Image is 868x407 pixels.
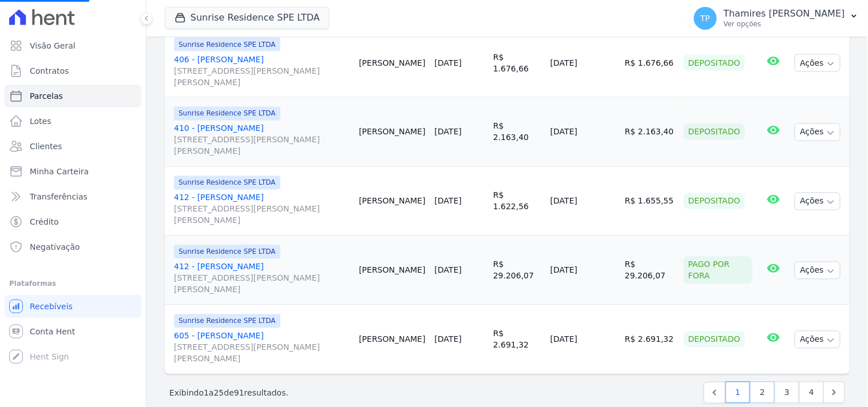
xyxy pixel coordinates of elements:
[214,388,224,397] span: 25
[5,185,141,208] a: Transferências
[795,262,841,280] button: Ações
[174,342,350,365] span: [STREET_ADDRESS][PERSON_NAME][PERSON_NAME]
[30,65,69,77] span: Contratos
[684,124,745,140] div: Depositado
[489,98,546,167] td: R$ 2.163,40
[5,34,141,57] a: Visão Geral
[5,59,141,82] a: Contratos
[354,167,430,236] td: [PERSON_NAME]
[684,55,745,71] div: Depositado
[30,40,76,51] span: Visão Geral
[435,335,462,344] a: [DATE]
[169,387,288,398] p: Exibindo a de resultados.
[435,266,462,275] a: [DATE]
[620,167,679,236] td: R$ 1.655,55
[489,167,546,236] td: R$ 1.622,56
[5,110,141,133] a: Lotes
[5,295,141,318] a: Recebíveis
[30,115,51,127] span: Lotes
[700,14,710,22] span: TP
[799,382,824,404] a: 4
[354,29,430,98] td: [PERSON_NAME]
[165,7,330,29] button: Sunrise Residence SPE LTDA
[726,382,750,404] a: 1
[174,192,350,226] a: 412 - [PERSON_NAME][STREET_ADDRESS][PERSON_NAME][PERSON_NAME]
[174,123,350,157] a: 410 - [PERSON_NAME][STREET_ADDRESS][PERSON_NAME][PERSON_NAME]
[5,85,141,107] a: Parcelas
[204,388,209,397] span: 1
[704,382,726,404] a: Previous
[620,29,679,98] td: R$ 1.676,66
[30,141,62,152] span: Clientes
[354,305,430,374] td: [PERSON_NAME]
[174,203,350,226] span: [STREET_ADDRESS][PERSON_NAME][PERSON_NAME]
[5,320,141,343] a: Conta Hent
[489,305,546,374] td: R$ 2.691,32
[234,388,244,397] span: 91
[354,98,430,167] td: [PERSON_NAME]
[546,236,620,305] td: [DATE]
[546,305,620,374] td: [DATE]
[30,191,88,202] span: Transferências
[5,160,141,183] a: Minha Carteira
[5,210,141,233] a: Crédito
[174,107,280,121] span: Sunrise Residence SPE LTDA
[489,236,546,305] td: R$ 29.206,07
[30,241,80,253] span: Negativação
[174,65,350,88] span: [STREET_ADDRESS][PERSON_NAME][PERSON_NAME]
[795,123,841,141] button: Ações
[174,330,350,365] a: 605 - [PERSON_NAME][STREET_ADDRESS][PERSON_NAME][PERSON_NAME]
[5,236,141,258] a: Negativação
[174,314,280,328] span: Sunrise Residence SPE LTDA
[30,326,75,337] span: Conta Hent
[5,135,141,158] a: Clientes
[9,277,137,290] div: Plataformas
[684,257,752,284] div: Pago por fora
[174,273,350,296] span: [STREET_ADDRESS][PERSON_NAME][PERSON_NAME]
[546,98,620,167] td: [DATE]
[30,166,89,177] span: Minha Carteira
[435,197,462,206] a: [DATE]
[684,332,745,348] div: Depositado
[724,8,845,19] p: Thamires [PERSON_NAME]
[174,54,350,88] a: 406 - [PERSON_NAME][STREET_ADDRESS][PERSON_NAME][PERSON_NAME]
[30,216,59,228] span: Crédito
[795,54,841,72] button: Ações
[174,245,280,259] span: Sunrise Residence SPE LTDA
[684,193,745,209] div: Depositado
[685,2,868,34] button: TP Thamires [PERSON_NAME] Ver opções
[174,134,350,157] span: [STREET_ADDRESS][PERSON_NAME][PERSON_NAME]
[620,236,679,305] td: R$ 29.206,07
[435,127,462,137] a: [DATE]
[30,301,73,312] span: Recebíveis
[795,193,841,210] button: Ações
[354,236,430,305] td: [PERSON_NAME]
[750,382,775,404] a: 2
[775,382,799,404] a: 3
[546,29,620,98] td: [DATE]
[620,305,679,374] td: R$ 2.691,32
[174,261,350,296] a: 412 - [PERSON_NAME][STREET_ADDRESS][PERSON_NAME][PERSON_NAME]
[724,19,845,29] p: Ver opções
[30,90,63,102] span: Parcelas
[823,382,845,404] a: Next
[435,58,462,67] a: [DATE]
[489,29,546,98] td: R$ 1.676,66
[174,176,280,190] span: Sunrise Residence SPE LTDA
[546,167,620,236] td: [DATE]
[174,38,280,51] span: Sunrise Residence SPE LTDA
[795,331,841,349] button: Ações
[620,98,679,167] td: R$ 2.163,40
